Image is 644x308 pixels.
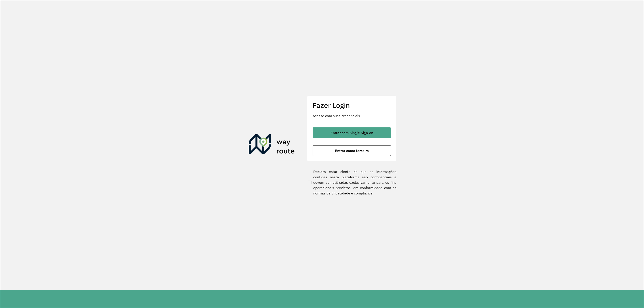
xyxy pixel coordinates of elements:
p: Acesse com suas credenciais [313,113,391,118]
span: Entrar como terceiro [335,149,369,152]
label: Declaro estar ciente de que as informações contidas nesta plataforma são confidenciais e devem se... [307,169,396,196]
span: Entrar com Single Sign-on [330,131,373,135]
h2: Fazer Login [313,101,391,110]
button: button [313,127,391,138]
img: Roteirizador AmbevTech [249,134,295,156]
button: button [313,145,391,156]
